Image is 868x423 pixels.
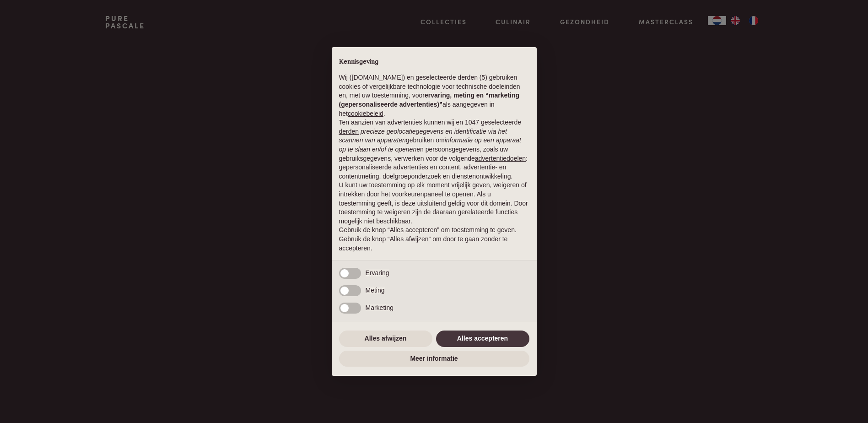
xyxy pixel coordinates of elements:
[339,181,529,226] p: U kunt uw toestemming op elk moment vrijelijk geven, weigeren of intrekken door het voorkeurenpan...
[366,304,394,311] span: Marketing
[339,127,359,136] button: derden
[339,118,529,181] p: Ten aanzien van advertenties kunnen wij en 1047 geselecteerde gebruiken om en persoonsgegevens, z...
[339,351,529,367] button: Meer informatie
[366,287,385,294] span: Meting
[339,226,529,253] p: Gebruik de knop “Alles accepteren” om toestemming te geven. Gebruik de knop “Alles afwijzen” om d...
[339,73,529,118] p: Wij ([DOMAIN_NAME]) en geselecteerde derden (5) gebruiken cookies of vergelijkbare technologie vo...
[339,58,529,66] h2: Kennisgeving
[339,128,507,144] em: precieze geolocatiegegevens en identificatie via het scannen van apparaten
[366,269,389,277] span: Ervaring
[475,154,526,163] button: advertentiedoelen
[339,92,519,108] strong: ervaring, meting en “marketing (gepersonaliseerde advertenties)”
[339,331,432,347] button: Alles afwijzen
[339,136,522,153] em: informatie op een apparaat op te slaan en/of te openen
[348,110,383,117] a: cookiebeleid
[436,331,529,347] button: Alles accepteren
